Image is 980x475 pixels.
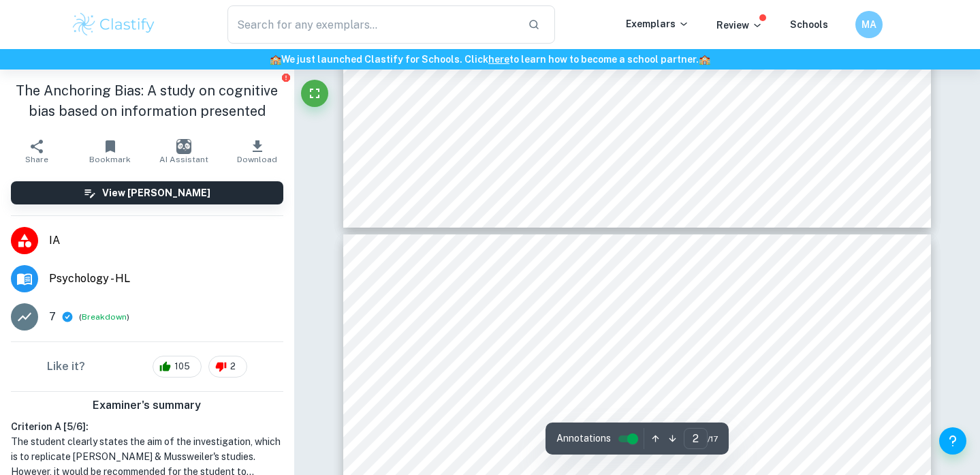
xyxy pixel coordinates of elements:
button: Help and Feedback [939,427,966,455]
span: intuitions and reasoning. Intuitive thinking is our automatic, default setting while reasoning takes [412,427,860,439]
div: 2 [208,356,247,378]
button: AI Assistant [147,132,221,170]
span: a more timely, in-depth approach when it comes to problem solving. Attribute Solution is the [412,440,839,452]
span: Download [237,155,277,164]
h6: We just launched Clastify for Schools. Click to learn how to become a school partner. [3,52,977,67]
input: Search for any exemplars... [227,5,518,44]
a: Schools [790,19,828,30]
h1: The Anchoring Bias: A study on cognitive bias based on information presented [11,80,283,121]
button: Report issue [281,72,291,82]
p: Exemplars [626,16,689,31]
button: MA [855,11,883,38]
span: 105 [167,360,197,373]
h6: View [PERSON_NAME] [102,185,210,200]
button: View [PERSON_NAME] [11,181,283,204]
span: AI Assistant [159,155,208,164]
p: Review [716,18,763,33]
span: to come up with a quick solution. The Theory of Attribute Substitution, also known as the [412,374,824,386]
img: Clastify logo [71,11,157,38]
h6: Examiner's summary [5,397,289,414]
span: world. In exploring cognition, one of the branches of studies we come upon focuses on [412,348,812,359]
span: JUDGEMENT DURING DECISION MAKING [412,271,635,282]
span: Annotations [556,431,611,446]
button: Fullscreen [301,80,328,107]
div: 105 [153,356,202,378]
h6: Like it? [47,358,85,375]
span: Introduction [412,305,475,316]
span: Cognition focuses on memory, thinking, problem solving, and how individuals interpret the [412,335,834,346]
span: outcome of our intuitive mental model, where our judgements take form in unconscious biases. [412,454,851,465]
span: 🏫 [699,54,710,65]
h6: MA [861,17,876,32]
h6: Criterion A [ 5 / 6 ]: [11,419,283,434]
button: Download [221,132,294,170]
span: 🏫 [270,54,281,65]
span: / 17 [708,433,718,445]
img: AI Assistant [176,139,191,154]
span: heuristics. Heuristics are mental shortcuts that allow an individual to make judgements in order [412,361,851,372]
a: here [488,54,509,65]
p: 7 [49,309,56,325]
span: Share [25,155,48,164]
span: ( ) [79,311,129,324]
button: Bookmark [74,132,147,170]
span: explained by heuristics. According to [PERSON_NAME], individuals acquire two mental models in [412,401,868,412]
span: consideration of judgement and decision making. The models can be distinguished through our [412,414,849,425]
span: Psychology - HL [49,271,283,287]
button: Breakdown [82,311,127,323]
span: 2 [223,360,243,373]
span: Bookmark [89,155,131,164]
span: IA [49,232,283,249]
